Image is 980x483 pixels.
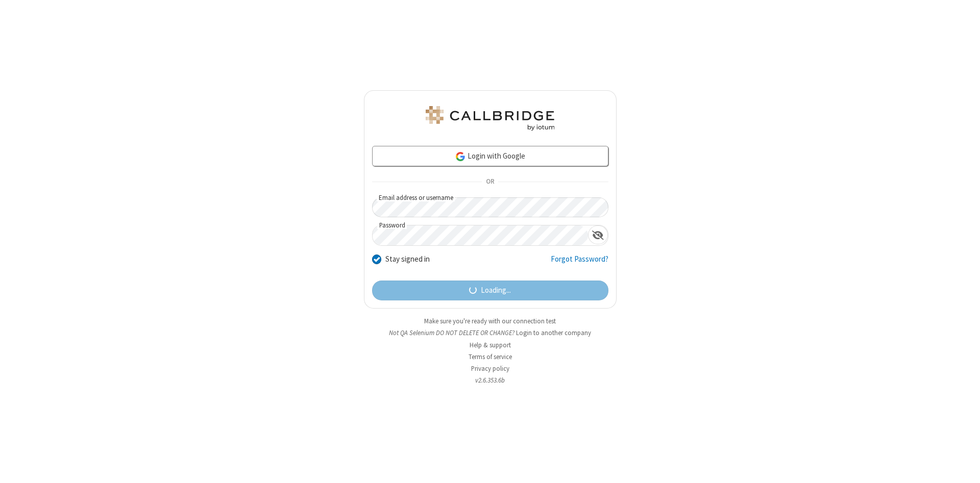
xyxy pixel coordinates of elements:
img: QA Selenium DO NOT DELETE OR CHANGE [424,106,556,131]
input: Password [373,225,588,245]
a: Privacy policy [471,364,509,373]
button: Login to another company [516,328,591,338]
label: Stay signed in [385,253,430,265]
li: v2.6.353.6b [364,375,617,385]
a: Forgot Password? [551,253,608,273]
input: Email address or username [372,197,608,217]
a: Make sure you're ready with our connection test [424,317,556,325]
span: Loading... [481,285,511,296]
a: Help & support [470,341,511,349]
li: Not QA Selenium DO NOT DELETE OR CHANGE? [364,328,617,338]
a: Terms of service [469,352,512,361]
span: OR [482,175,498,189]
div: Show password [588,225,608,244]
img: google-icon.png [455,151,466,162]
button: Loading... [372,281,608,301]
a: Login with Google [372,146,608,166]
